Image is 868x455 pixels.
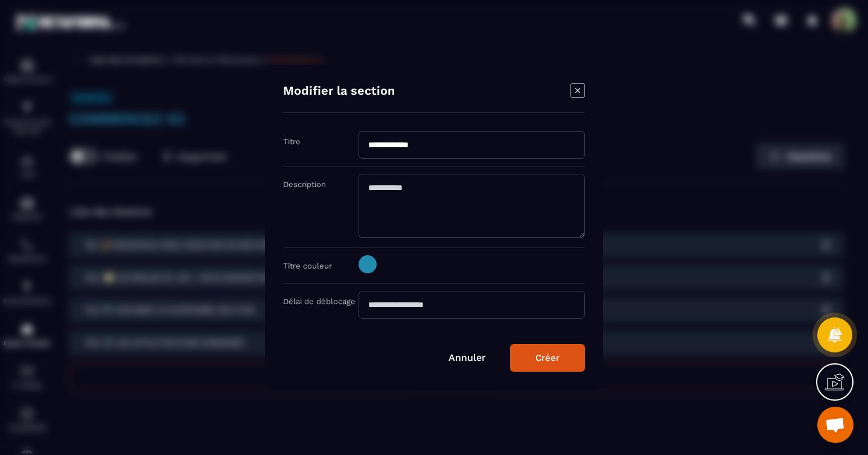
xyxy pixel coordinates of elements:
label: Délai de déblocage [283,297,356,306]
div: Ouvrir le chat [817,407,854,443]
label: Titre [283,137,301,146]
button: Créer [510,344,585,372]
div: Créer [535,352,560,363]
label: Description [283,180,326,189]
a: Annuler [448,352,486,363]
h4: Modifier la section [283,83,395,100]
label: Titre couleur [283,261,332,270]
